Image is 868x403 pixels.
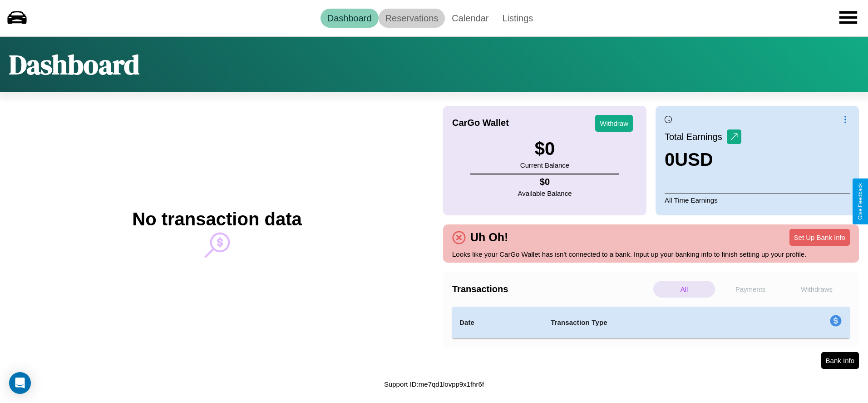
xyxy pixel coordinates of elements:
p: Withdraws [786,281,848,298]
a: Dashboard [321,9,379,28]
button: Set Up Bank Info [789,229,850,246]
h4: Date [459,317,536,328]
h4: Transactions [452,284,651,294]
h3: 0 USD [665,149,741,170]
button: Bank Info [821,352,859,369]
table: simple table [452,307,850,338]
h4: $ 0 [518,177,572,187]
a: Calendar [445,9,495,28]
h2: No transaction data [132,209,301,229]
a: Reservations [379,9,445,28]
div: Give Feedback [857,183,863,220]
div: Open Intercom Messenger [9,372,31,394]
p: All Time Earnings [665,194,850,206]
p: Payments [720,281,781,298]
p: Total Earnings [665,129,727,145]
p: Current Balance [520,159,569,171]
h4: Transaction Type [551,317,756,328]
h4: Uh Oh! [466,231,513,244]
p: Looks like your CarGo Wallet has isn't connected to a bank. Input up your banking info to finish ... [452,248,850,260]
p: All [653,281,715,298]
a: Listings [495,9,540,28]
h3: $ 0 [520,139,569,159]
h1: Dashboard [9,46,139,83]
p: Support ID: me7qd1lovpp9x1fhr6f [384,378,484,390]
button: Withdraw [595,115,633,132]
p: Available Balance [518,187,572,199]
h4: CarGo Wallet [452,118,509,128]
